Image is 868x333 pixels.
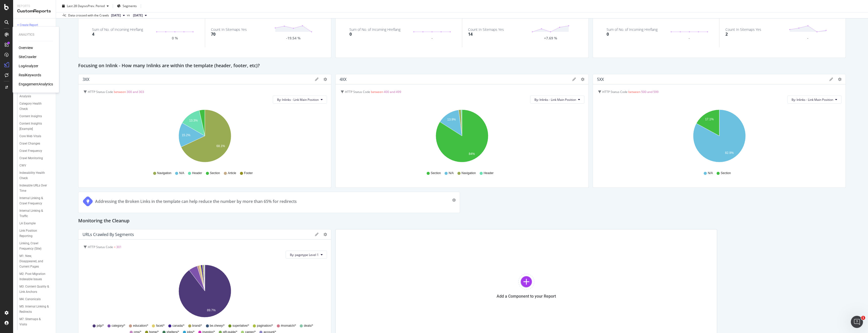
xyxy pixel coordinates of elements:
span: 1 [861,316,865,320]
div: -19.54 % [284,37,303,40]
a: LA Example [19,221,52,226]
a: Content Insights [Example] [19,121,52,132]
a: Content Insights [19,114,52,119]
a: SiteCrawler [19,54,37,59]
a: Breadcrumb Analysis [19,88,52,99]
div: Indexability Health Check [19,170,48,181]
a: Category Health Check [19,101,52,112]
div: Sum of No. of Incoming Hreflang [607,28,658,31]
div: Addressing the Broken Links in the template can help reduce the number by more than 65% for redir... [78,192,460,213]
div: Link Position Reporting [19,228,48,239]
div: Breadcrumb Analysis [19,88,47,99]
iframe: Intercom live chat [851,316,863,328]
div: - [680,37,699,40]
h2: Monitoring the Cleanup [78,217,129,225]
div: 4XX [340,77,346,82]
span: superlative/* [232,324,249,328]
span: Segments [123,4,137,8]
div: Data crossed with the Crawls [68,13,109,18]
button: [DATE] [131,12,149,18]
span: Header [192,171,202,175]
a: Indexability Health Check [19,170,52,181]
div: 5XXgeargearHTTP Status Code between 500 and 599By: Inlinks - Link Main PositionA chart.N/ASection [593,74,846,188]
button: Last 28 DaysvsPrev. Period [60,2,111,10]
svg: A chart. [340,108,584,166]
div: Monitoring the Cleanup [78,217,846,225]
span: 2025 Sep. 6th [111,13,121,18]
span: 300 and 303 [127,90,144,94]
a: Internal Linking & Crawl Frequency [19,196,52,206]
svg: A chart. [83,263,327,321]
span: 301 [116,245,122,249]
div: Sum of No. of Incoming Hreflang [92,28,143,31]
span: = [114,245,116,249]
div: Crawl Monitoring [19,156,43,161]
div: 4 [92,31,94,37]
button: By: pagetype Level 1 [286,251,327,259]
div: Addressing the Broken Links in the template can help reduce the number by more than 65% for redir... [95,199,297,204]
div: 0 [607,31,609,37]
span: brand/* [192,324,202,328]
div: Internal Linking & Traffic [19,208,48,219]
button: By: Inlinks - Link Main Position [273,96,327,104]
a: LogAnalyzer [19,63,38,68]
text: 68.1% [216,144,225,148]
div: 4XXgeargearHTTP Status Code between 400 and 499By: Inlinks - Link Main PositionA chart.SectionN/A... [335,74,588,188]
div: Content Insights [19,114,42,119]
span: HTTP Status Code [602,90,628,94]
div: gear [323,78,327,81]
span: between [114,90,126,94]
div: 0 % [166,37,184,40]
span: Section [210,171,220,175]
span: between [628,90,640,94]
span: Header [484,171,494,175]
button: [DATE] [109,12,127,18]
div: Internal Linking & Crawl Frequency [19,196,49,206]
span: education/* [133,324,148,328]
a: Link Position Reporting [19,228,52,239]
a: Core Web Vitals [19,134,52,139]
div: 70 [211,31,215,37]
div: Sum of No. of Incoming Hreflang [349,28,400,31]
svg: A chart. [597,108,842,166]
span: N/A [179,171,184,175]
a: Crawl Changes [19,141,52,146]
div: M2: Post Migration Indexable Issues [19,271,49,282]
a: M5: Internal Linking & Redirects [19,304,52,315]
div: M5: Internal Linking & Redirects [19,304,49,315]
button: By: Inlinks - Link Main Position [530,96,584,104]
div: Linking, Crawl Frequency (Site) [19,241,49,251]
div: Count In Sitemaps Yes [468,28,504,31]
text: 17.1% [705,117,714,121]
div: M4: Canonicals [19,297,41,302]
a: M1: New, Disappeared, and Current Pages [19,253,52,269]
div: LA Example [19,221,36,226]
div: CustomReports [17,8,52,14]
a: Linking, Crawl Frequency (Site) [19,241,52,251]
span: Footer [244,171,253,175]
a: M7: Sitemaps & Visits [19,317,52,327]
div: 0 [349,31,352,37]
span: By: pagetype Level 1 [290,253,319,257]
div: Add a Component to your Report [497,294,556,299]
div: M7: Sitemaps & Visits [19,317,47,327]
div: Analytics [19,33,53,37]
span: pdp/* [97,324,104,328]
div: 5XX [597,77,604,82]
div: Reports [17,4,52,8]
span: HTTP Status Code [345,90,370,94]
span: pagination/* [257,324,273,328]
div: 3XXgeargearHTTP Status Code between 300 and 303By: Inlinks - Link Main PositionA chart.Navigation... [78,74,331,188]
span: 500 and 599 [641,90,659,94]
a: Crawl Monitoring [19,156,52,161]
a: M3: Content Quality & Link Anchors [19,284,52,295]
div: 3XX [83,77,89,82]
div: gear [452,198,456,202]
a: Overview [19,45,33,50]
div: CWV [19,163,26,168]
div: gear [581,78,584,81]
